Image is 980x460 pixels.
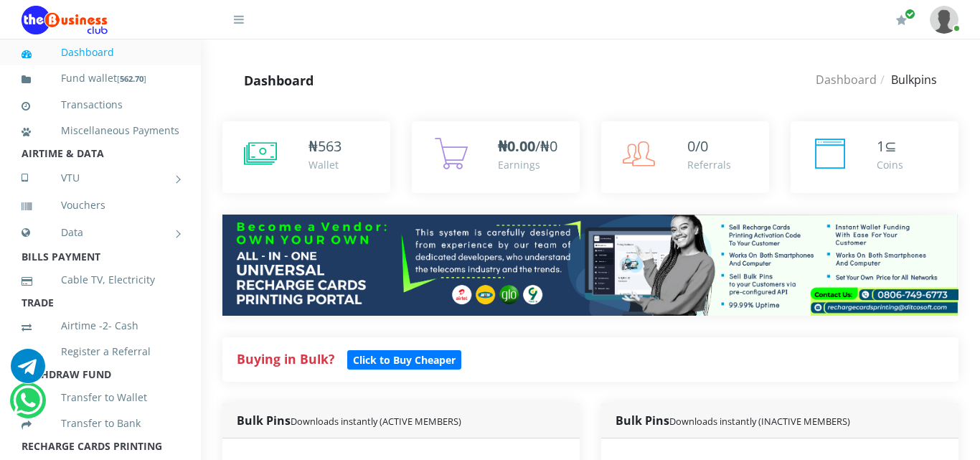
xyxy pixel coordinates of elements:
[616,413,850,428] strong: Bulk Pins
[22,114,179,147] a: Miscellaneous Payments
[877,157,903,172] div: Coins
[237,413,461,428] strong: Bulk Pins
[22,189,179,222] a: Vouchers
[13,394,42,418] a: Chat for support
[308,157,341,172] div: Wallet
[687,157,731,172] div: Referrals
[308,136,341,157] div: ₦
[222,215,958,316] img: multitenant_rcp.png
[22,309,179,342] a: Airtime -2- Cash
[877,71,937,88] li: Bulkpins
[687,136,708,156] span: 0/0
[244,72,314,89] strong: Dashboard
[877,136,903,157] div: ⊆
[669,415,850,428] small: Downloads instantly (INACTIVE MEMBERS)
[896,14,907,26] i: Renew/Upgrade Subscription
[22,407,179,440] a: Transfer to Bank
[22,263,179,296] a: Cable TV, Electricity
[412,121,580,193] a: ₦0.00/₦0 Earnings
[816,72,877,88] a: Dashboard
[222,121,390,193] a: ₦563 Wallet
[498,136,535,156] b: ₦0.00
[877,136,885,156] span: 1
[353,353,456,367] b: Click to Buy Cheaper
[22,36,179,69] a: Dashboard
[237,350,334,367] strong: Buying in Bulk?
[601,121,769,193] a: 0/0 Referrals
[347,350,461,367] a: Click to Buy Cheaper
[120,73,143,84] b: 562.70
[22,62,179,95] a: Fund wallet[562.70]
[22,335,179,368] a: Register a Referral
[22,160,179,196] a: VTU
[498,136,557,156] span: /₦0
[291,415,461,428] small: Downloads instantly (ACTIVE MEMBERS)
[318,136,341,156] span: 563
[22,88,179,121] a: Transactions
[117,73,146,84] small: [ ]
[22,6,108,34] img: Logo
[22,381,179,414] a: Transfer to Wallet
[11,360,45,383] a: Chat for support
[905,9,915,19] span: Renew/Upgrade Subscription
[930,6,958,34] img: User
[22,215,179,250] a: Data
[498,157,557,172] div: Earnings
